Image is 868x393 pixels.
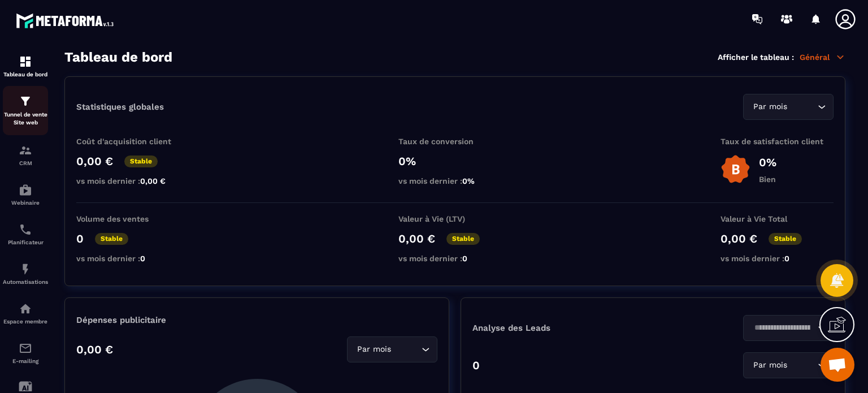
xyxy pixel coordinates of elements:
[140,254,145,263] span: 0
[76,137,189,146] p: Coût d'acquisition client
[19,183,32,197] img: automations
[721,154,750,184] img: b-badge-o.b3b20ee6.svg
[3,333,48,373] a: emailemailE-mailing
[721,137,834,146] p: Taux de satisfaction client
[19,144,32,157] img: formation
[398,214,511,223] p: Valeur à Vie (LTV)
[472,359,480,372] p: 0
[3,111,48,127] p: Tunnel de vente Site web
[769,233,802,245] p: Stable
[750,101,789,113] span: Par mois
[76,343,113,356] p: 0,00 €
[393,343,419,356] input: Search for option
[76,176,189,185] p: vs mois dernier :
[462,254,467,263] span: 0
[19,94,32,108] img: formation
[76,232,84,245] p: 0
[789,359,815,372] input: Search for option
[76,102,164,112] p: Statistiques globales
[743,94,834,120] div: Search for option
[19,342,32,355] img: email
[759,175,776,184] p: Bien
[3,279,48,285] p: Automatisations
[140,176,166,185] span: 0,00 €
[76,154,113,168] p: 0,00 €
[3,293,48,333] a: automationsautomationsEspace membre
[784,254,789,263] span: 0
[19,223,32,236] img: scheduler
[821,348,854,382] div: Ouvrir le chat
[19,55,32,68] img: formation
[3,214,48,254] a: schedulerschedulerPlanificateur
[95,233,128,245] p: Stable
[76,315,437,325] p: Dépenses publicitaire
[398,254,511,263] p: vs mois dernier :
[398,137,511,146] p: Taux de conversion
[76,254,189,263] p: vs mois dernier :
[398,232,435,245] p: 0,00 €
[718,53,794,62] p: Afficher le tableau :
[462,176,475,185] span: 0%
[19,302,32,316] img: automations
[759,156,776,169] p: 0%
[743,315,834,341] div: Search for option
[3,175,48,214] a: automationsautomationsWebinaire
[3,46,48,86] a: formationformationTableau de bord
[721,254,834,263] p: vs mois dernier :
[750,322,815,334] input: Search for option
[789,101,815,113] input: Search for option
[3,239,48,245] p: Planificateur
[721,232,757,245] p: 0,00 €
[398,176,511,185] p: vs mois dernier :
[3,86,48,135] a: formationformationTunnel de vente Site web
[743,352,834,378] div: Search for option
[3,200,48,206] p: Webinaire
[19,262,32,276] img: automations
[472,323,653,333] p: Analyse des Leads
[347,336,437,362] div: Search for option
[398,154,511,168] p: 0%
[76,214,189,223] p: Volume des ventes
[3,160,48,166] p: CRM
[446,233,480,245] p: Stable
[16,10,118,31] img: logo
[3,71,48,77] p: Tableau de bord
[3,358,48,364] p: E-mailing
[800,52,845,62] p: Général
[124,156,158,167] p: Stable
[3,318,48,325] p: Espace membre
[721,214,834,223] p: Valeur à Vie Total
[64,49,172,65] h3: Tableau de bord
[3,254,48,293] a: automationsautomationsAutomatisations
[354,343,393,356] span: Par mois
[750,359,789,372] span: Par mois
[3,135,48,175] a: formationformationCRM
